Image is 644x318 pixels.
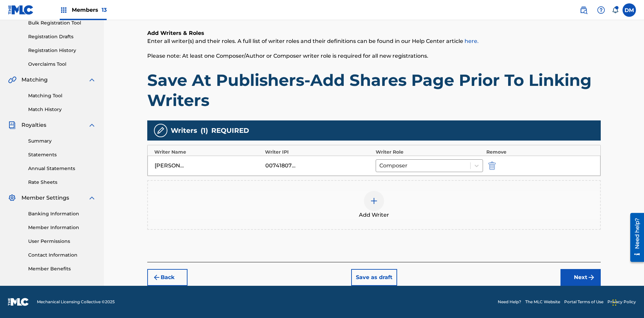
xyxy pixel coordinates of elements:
[587,273,595,281] img: f7272a7cc735f4ea7f67.svg
[28,92,96,99] a: Matching Tool
[28,106,96,113] a: Match History
[28,165,96,172] a: Annual Statements
[498,299,521,305] a: Need Help?
[564,299,603,305] a: Portal Terms of Use
[612,7,619,13] div: Notifications
[171,125,197,136] span: Writers
[211,125,249,136] span: REQUIRED
[147,38,479,44] span: Enter all writer(s) and their roles. A full list of writer roles and their definitions can be fou...
[72,6,107,14] span: Members
[351,269,397,286] button: Save as draft
[623,3,636,17] div: User Menu
[28,138,96,145] a: Summary
[147,53,428,59] span: Please note: At least one Composer/Author or Composer writer role is required for all new registr...
[147,269,187,286] button: Back
[610,286,644,318] iframe: Chat Widget
[28,47,96,54] a: Registration History
[201,125,208,136] span: ( 1 )
[465,38,479,44] a: here.
[612,293,616,313] div: Drag
[594,3,608,17] div: Help
[265,149,372,156] div: Writer IPI
[21,76,48,84] span: Matching
[28,61,96,68] a: Overclaims Tool
[153,273,161,281] img: 7ee5dd4eb1f8a8e3ef2f.svg
[28,252,96,259] a: Contact Information
[88,194,96,202] img: expand
[625,210,644,265] iframe: Resource Center
[102,7,107,13] span: 13
[8,76,16,84] img: Matching
[37,299,115,305] span: Mechanical Licensing Collective © 2025
[8,298,29,306] img: logo
[147,29,601,37] h6: Add Writers & Roles
[147,70,601,110] h1: Save At Publishers-Add Shares Page Prior To Linking Writers
[28,238,96,245] a: User Permissions
[28,265,96,272] a: Member Benefits
[157,126,165,135] img: writers
[577,3,590,17] a: Public Search
[525,299,560,305] a: The MLC Website
[359,211,389,219] span: Add Writer
[597,6,605,14] img: help
[28,151,96,158] a: Statements
[28,179,96,186] a: Rate Sheets
[28,19,96,26] a: Bulk Registration Tool
[60,6,68,14] img: Top Rightsholders
[21,194,69,202] span: Member Settings
[580,6,588,14] img: search
[488,162,496,170] img: 12a2ab48e56ec057fbd8.svg
[28,224,96,231] a: Member Information
[376,149,483,156] div: Writer Role
[154,149,262,156] div: Writer Name
[607,299,636,305] a: Privacy Policy
[8,194,16,202] img: Member Settings
[560,269,601,286] button: Next
[8,5,34,15] img: MLC Logo
[88,76,96,84] img: expand
[21,121,46,129] span: Royalties
[28,33,96,40] a: Registration Drafts
[8,121,16,129] img: Royalties
[370,197,378,205] img: add
[486,149,594,156] div: Remove
[88,121,96,129] img: expand
[28,210,96,217] a: Banking Information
